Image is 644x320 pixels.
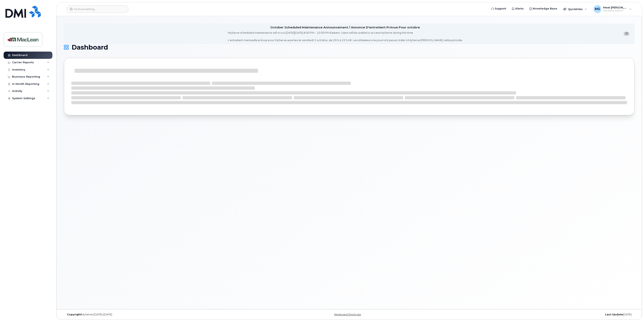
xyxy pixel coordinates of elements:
[270,25,420,30] div: October Scheduled Maintenance Announcement / Annonce D'entretient Prévue Pour octobre
[228,31,463,42] div: MyServe scheduled maintenance will occur [DATE][DATE] 8:00 PM - 10:00 PM Eastern. Users will be u...
[72,44,108,50] span: Dashboard
[64,313,254,316] div: MyServe [DATE]–[DATE]
[67,313,81,316] strong: Copyright
[605,313,623,316] strong: Last Update
[624,32,629,36] button: close notification
[444,313,635,316] div: [DATE]
[334,313,361,316] a: Keyboard Shortcuts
